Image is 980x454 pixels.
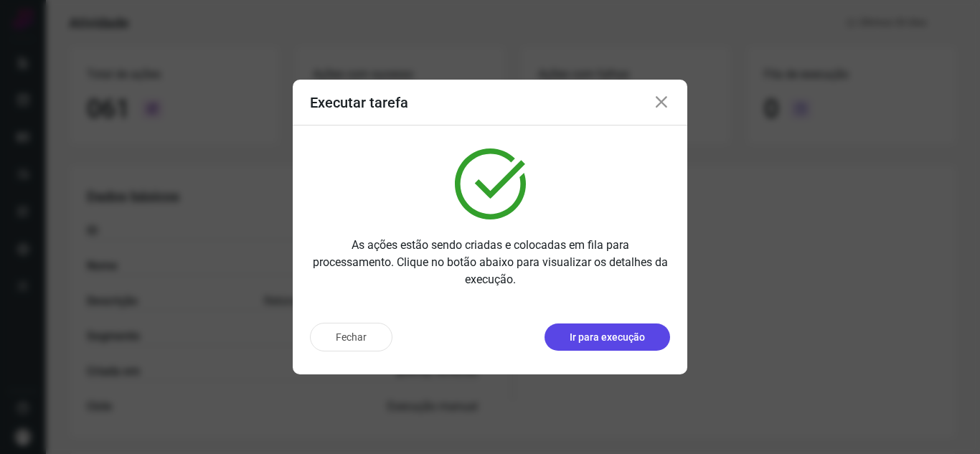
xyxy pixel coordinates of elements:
img: verified.svg [455,148,526,219]
button: Fechar [310,323,392,351]
h3: Executar tarefa [310,94,408,111]
p: Ir para execução [570,330,645,345]
p: As ações estão sendo criadas e colocadas em fila para processamento. Clique no botão abaixo para ... [310,237,670,288]
button: Ir para execução [545,323,670,351]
